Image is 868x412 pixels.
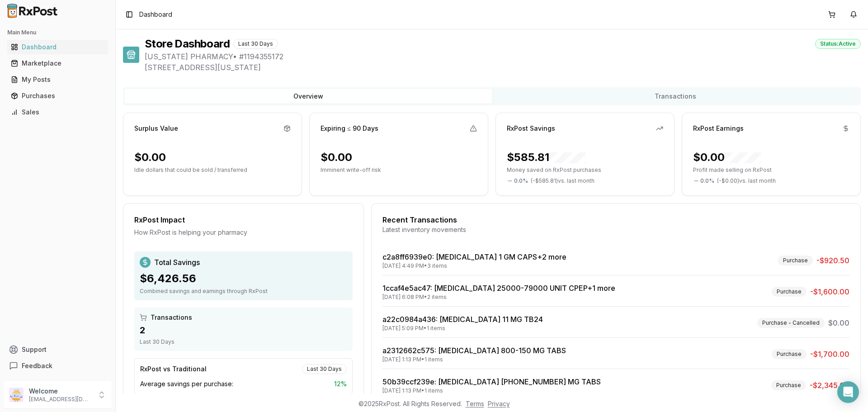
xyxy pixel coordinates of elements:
[7,88,108,104] a: Purchases
[145,51,861,62] span: [US_STATE] PHARMACY • # 1194355172
[140,288,347,295] div: Combined savings and earnings through RxPost
[134,150,166,165] div: $0.00
[810,380,849,391] span: -$2,345.00
[382,315,543,324] a: a22c0984a436: [MEDICAL_DATA] 11 MG TB24
[700,177,714,185] span: 0.0 %
[507,124,555,133] div: RxPost Savings
[816,255,849,266] span: -$920.50
[140,379,233,388] span: Average savings per purchase:
[11,59,104,68] div: Marketplace
[7,55,108,71] a: Marketplace
[11,75,104,84] div: My Posts
[140,271,347,286] div: $6,426.56
[382,262,566,270] div: [DATE] 4:49 PM • 3 items
[302,364,347,374] div: Last 30 Days
[134,214,353,225] div: RxPost Impact
[4,358,112,374] button: Feedback
[382,214,849,225] div: Recent Transactions
[815,39,861,49] div: Status: Active
[321,124,378,133] div: Expiring ≤ 90 Days
[810,286,849,297] span: -$1,600.00
[7,104,108,120] a: Sales
[382,346,566,355] a: a2312662c575: [MEDICAL_DATA] 800-150 MG TABS
[151,313,192,322] span: Transactions
[4,56,112,71] button: Marketplace
[531,177,594,185] span: ( - $585.81 ) vs. last month
[4,40,112,54] button: Dashboard
[29,396,92,403] p: [EMAIL_ADDRESS][DOMAIN_NAME]
[134,228,353,237] div: How RxPost is helping your pharmacy
[837,381,859,403] div: Open Intercom Messenger
[125,89,492,104] button: Overview
[140,338,347,346] div: Last 30 Days
[139,10,172,19] span: Dashboard
[29,387,92,396] p: Welcome
[4,341,112,358] button: Support
[4,72,112,87] button: My Posts
[810,349,849,360] span: -$1,700.00
[134,124,178,133] div: Surplus Value
[693,124,744,133] div: RxPost Earnings
[514,177,528,185] span: 0.0 %
[772,287,807,297] div: Purchase
[778,256,813,265] div: Purchase
[492,89,859,104] button: Transactions
[382,294,615,301] div: [DATE] 6:08 PM • 2 items
[382,325,543,332] div: [DATE] 5:09 PM • 1 items
[4,4,61,18] img: RxPost Logo
[488,400,510,407] a: Privacy
[382,284,615,293] a: 1ccaf4e5ac47: [MEDICAL_DATA] 25000-79000 UNIT CPEP+1 more
[382,356,566,363] div: [DATE] 1:13 PM • 1 items
[7,71,108,88] a: My Posts
[717,177,776,185] span: ( - $0.00 ) vs. last month
[757,318,825,328] div: Purchase - Cancelled
[507,150,585,165] div: $585.81
[11,108,104,117] div: Sales
[828,317,849,328] span: $0.00
[9,388,24,402] img: User avatar
[140,324,347,336] div: 2
[7,29,108,36] h2: Main Menu
[382,252,566,261] a: c2a8ff6939e0: [MEDICAL_DATA] 1 GM CAPS+2 more
[134,166,291,174] p: Idle dollars that could be sold / transferred
[4,105,112,119] button: Sales
[693,166,849,174] p: Profit made selling on RxPost
[22,361,52,370] span: Feedback
[693,150,761,165] div: $0.00
[233,39,278,49] div: Last 30 Days
[382,225,849,234] div: Latest inventory movements
[4,89,112,103] button: Purchases
[772,349,807,359] div: Purchase
[11,91,104,100] div: Purchases
[145,62,861,73] span: [STREET_ADDRESS][US_STATE]
[7,39,108,55] a: Dashboard
[139,10,172,19] nav: breadcrumb
[140,365,207,374] div: RxPost vs Traditional
[321,166,477,174] p: Imminent write-off risk
[11,43,104,52] div: Dashboard
[154,257,200,268] span: Total Savings
[771,380,806,390] div: Purchase
[466,400,484,407] a: Terms
[321,150,352,165] div: $0.00
[145,37,230,51] h1: Store Dashboard
[382,387,601,394] div: [DATE] 1:13 PM • 1 items
[334,379,347,388] span: 12 %
[507,166,663,174] p: Money saved on RxPost purchases
[382,377,601,386] a: 50b39ccf239e: [MEDICAL_DATA] [PHONE_NUMBER] MG TABS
